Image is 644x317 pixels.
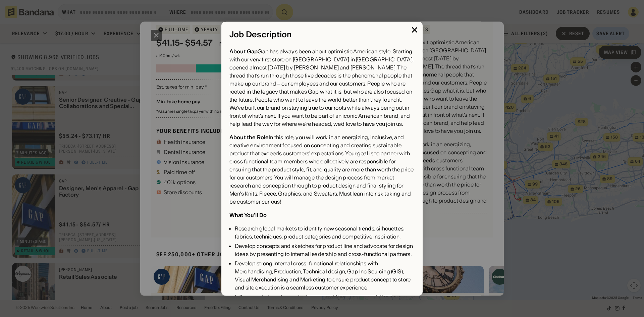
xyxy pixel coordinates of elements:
[229,134,269,141] div: About the Role
[235,242,415,258] div: Develop concepts and sketches for product line and advocate for design ideas by presenting to int...
[229,47,415,128] div: Gap has always been about optimistic American style. Starting with our very first store on [GEOGR...
[229,48,258,55] div: About Gap
[235,259,415,292] div: Develop strong internal cross-functional relationships with Merchandising, Production, Technical ...
[235,293,415,317] div: Influence strategy for product area, providing recommendations regarding seasonal themes and edit...
[229,30,415,39] div: Job Description
[229,133,415,206] div: In this role, you will work in an energizing, inclusive, and creative environment focused on conc...
[235,224,415,241] div: Research global markets to identify new seasonal trends, silhouettes, fabrics, techniques, produc...
[229,212,267,218] div: What You'll Do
